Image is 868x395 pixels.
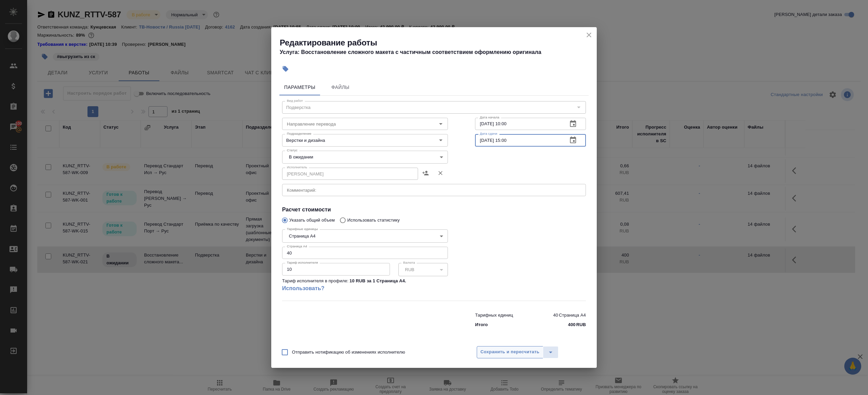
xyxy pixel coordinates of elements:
p: Тариф исполнителя в профиле: [282,278,349,284]
button: Добавить тэг [278,61,293,76]
p: 400 [568,321,575,328]
span: Сохранить и пересчитать [480,348,539,356]
button: Open [436,119,446,129]
h4: Услуга: Восстановление сложного макета с частичным соответствием оформлению оригинала [280,48,597,56]
button: Удалить [433,165,448,181]
button: Назначить [418,165,433,181]
button: Страница А4 [287,233,317,239]
p: 40 [553,312,558,319]
button: В ожидании [287,154,315,160]
p: RUB [576,321,586,328]
button: RUB [403,267,416,272]
button: close [584,30,594,40]
p: 10 RUB за 1 Страница А4 . [350,278,406,284]
p: Тарифных единиц [475,312,513,319]
div: Страница А4 [282,229,448,242]
p: Страница А4 [559,312,586,319]
button: Сохранить и пересчитать [477,346,543,358]
a: Использовать? [282,284,448,293]
div: В ожидании [282,151,448,164]
span: Файлы [324,83,357,92]
h2: Редактирование работы [280,37,597,48]
h4: Расчет стоимости [282,206,586,214]
div: RUB [398,263,448,276]
div: split button [477,346,558,358]
span: Параметры [283,83,316,92]
p: Итого [475,321,488,328]
span: Отправить нотификацию об изменениях исполнителю [292,349,405,356]
button: Open [436,135,446,145]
